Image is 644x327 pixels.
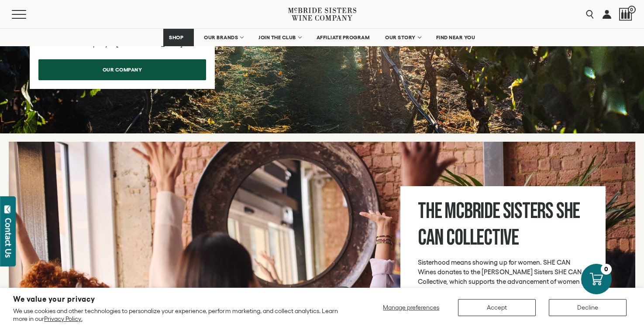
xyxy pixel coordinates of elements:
[436,34,475,41] span: FIND NEAR YOU
[503,198,554,225] span: Sisters
[601,264,612,275] div: 0
[556,198,580,225] span: SHE
[383,304,439,311] span: Manage preferences
[317,34,370,41] span: AFFILIATE PROGRAM
[169,34,184,41] span: SHOP
[13,296,347,303] h2: We value your privacy
[418,225,443,251] span: CAN
[198,29,248,46] a: OUR BRANDS
[38,59,206,80] a: our company
[418,258,588,306] p: Sisterhood means showing up for women. SHE CAN Wines donates to the [PERSON_NAME] Sisters SHE CAN...
[549,299,627,316] button: Decline
[258,34,296,41] span: JOIN THE CLUB
[444,198,500,225] span: McBride
[311,29,375,46] a: AFFILIATE PROGRAM
[458,299,536,316] button: Accept
[204,34,238,41] span: OUR BRANDS
[163,29,194,46] a: SHOP
[378,299,445,316] button: Manage preferences
[446,225,519,251] span: Collective
[87,61,158,78] span: our company
[253,29,307,46] a: JOIN THE CLUB
[44,315,82,322] a: Privacy Policy.
[430,29,481,46] a: FIND NEAR YOU
[379,29,426,46] a: OUR STORY
[12,10,43,19] button: Mobile Menu Trigger
[628,6,636,14] span: 0
[418,198,441,225] span: The
[4,218,13,258] div: Contact Us
[385,34,416,41] span: OUR STORY
[13,307,347,323] p: We use cookies and other technologies to personalize your experience, perform marketing, and coll...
